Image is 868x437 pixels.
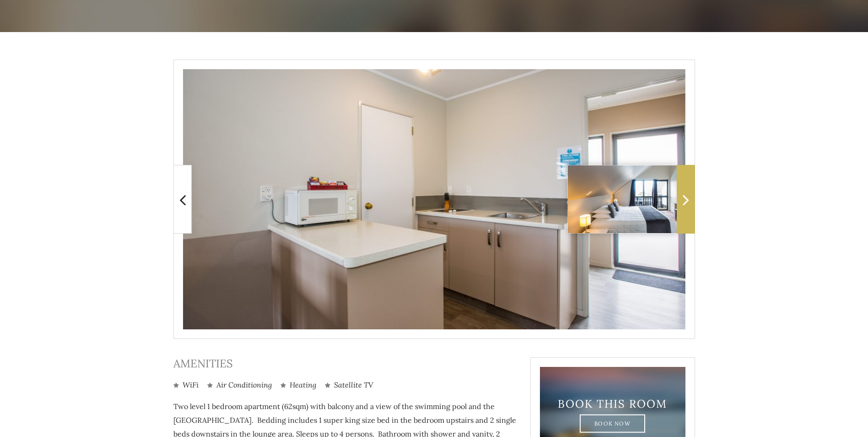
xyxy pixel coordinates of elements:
[325,380,373,390] li: Satellite TV
[556,397,669,410] h3: Book This Room
[580,414,645,432] a: Book Now
[173,357,517,371] h3: Amenities
[173,380,199,390] li: WiFi
[207,380,272,390] li: Air Conditioning
[280,380,316,390] li: Heating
